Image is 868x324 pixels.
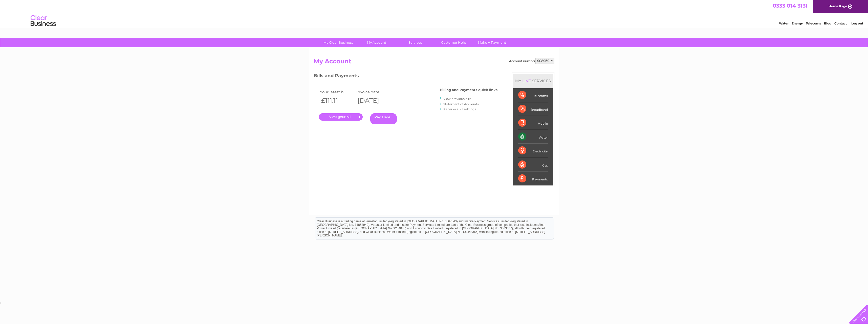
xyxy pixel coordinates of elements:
th: £111.11 [319,95,355,106]
a: 0333 014 3131 [773,3,808,9]
a: Blog [824,21,831,25]
div: MY SERVICES [513,74,553,88]
a: My Clear Business [317,38,359,47]
a: Paperless bill settings [443,107,476,111]
a: Telecoms [806,21,821,25]
img: logo.png [30,13,56,29]
a: View previous bills [443,97,471,101]
div: Telecoms [518,88,548,102]
a: Energy [792,21,803,25]
td: Invoice date [355,89,392,95]
div: LIVE [521,78,532,83]
h4: Billing and Payments quick links [440,88,497,92]
a: Log out [851,21,863,25]
div: Electricity [518,144,548,158]
div: Mobile [518,116,548,130]
a: Contact [834,21,847,25]
a: . [319,113,363,121]
td: Your latest bill [319,89,355,95]
a: Services [394,38,436,47]
a: Water [779,21,789,25]
a: Statement of Accounts [443,102,479,106]
h2: My Account [314,58,554,67]
div: Clear Business is a trading name of Verastar Limited (registered in [GEOGRAPHIC_DATA] No. 3667643... [315,3,554,24]
a: Make A Payment [471,38,513,47]
div: Payments [518,172,548,185]
a: Customer Help [433,38,474,47]
a: My Account [356,38,398,47]
h3: Bills and Payments [314,72,497,81]
div: Broadband [518,102,548,116]
div: Water [518,130,548,144]
th: [DATE] [355,95,392,106]
div: Account number [509,58,554,64]
a: Pay Here [370,113,397,124]
div: Gas [518,158,548,172]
